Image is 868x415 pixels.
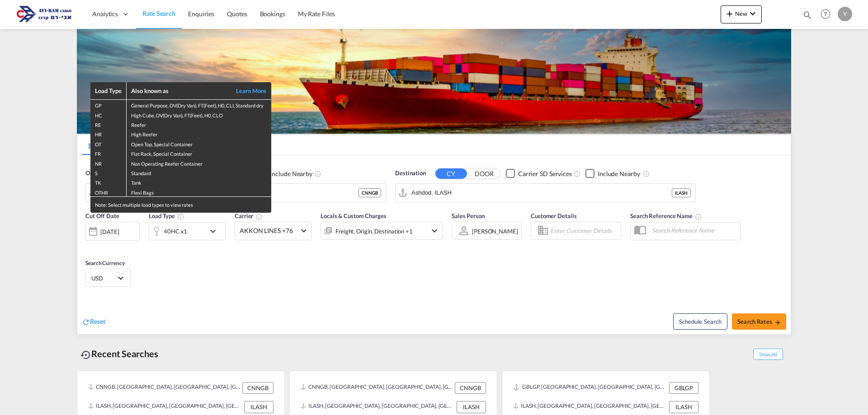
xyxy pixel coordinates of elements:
[226,87,267,95] a: Learn More
[127,110,271,119] td: High Cube, DV(Dry Van), FT(Feet), H0, CLO
[90,197,271,213] div: Note: Select multiple load types to view rates
[90,148,127,158] td: FR
[127,168,271,177] td: Standard
[127,187,271,197] td: Flexi Bags
[90,158,127,168] td: NR
[90,177,127,187] td: TK
[127,158,271,168] td: Non Operating Reefer Container
[127,177,271,187] td: Tank
[127,119,271,129] td: Reefer
[127,148,271,158] td: Flat Rack, Special Container
[127,139,271,148] td: Open Top, Special Container
[90,129,127,138] td: HR
[90,82,127,100] th: Load Type
[127,100,271,110] td: General Purpose, DV(Dry Van), FT(Feet), H0, CLI, Standard dry
[90,168,127,177] td: S
[127,129,271,138] td: High Reefer
[90,187,127,197] td: OTHR
[90,119,127,129] td: RE
[90,110,127,119] td: HC
[90,139,127,148] td: OT
[90,100,127,110] td: GP
[131,87,226,95] div: Also known as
